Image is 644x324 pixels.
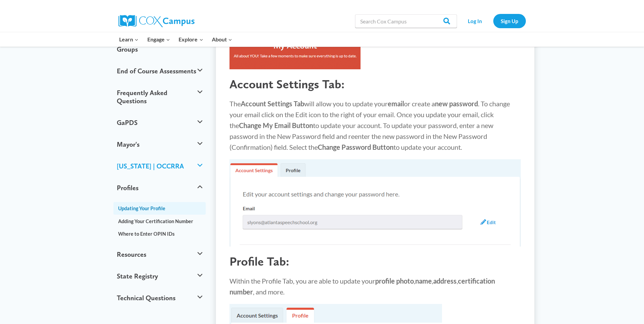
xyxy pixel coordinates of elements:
[207,32,237,47] button: Child menu of About
[113,82,206,112] button: Frequently Asked Questions
[375,277,414,285] strong: profile photo
[113,215,206,227] a: Adding Your Certification Number
[433,277,457,285] strong: address
[113,265,206,287] button: State Registry
[113,177,206,199] button: Profiles
[115,32,237,47] nav: Primary Navigation
[113,228,206,240] a: Where to Enter OPIN IDs
[239,121,291,129] strong: Change My Email
[435,100,478,108] strong: new password
[143,32,174,47] button: Child menu of Engage
[113,112,206,133] button: GaPDS
[318,143,393,151] strong: Change Password Button
[229,275,521,297] p: Within the Profile Tab, you are able to update your , , , , and more.
[113,60,206,82] button: End of Course Assessments
[460,14,526,28] nav: Secondary Navigation
[493,14,526,28] a: Sign Up
[229,98,521,152] p: The will allow you to update your or create a . To change your email click on the Edit icon to th...
[115,32,143,47] button: Child menu of Learn
[292,121,313,129] strong: Button
[113,133,206,155] button: Mayor's
[415,277,432,285] strong: name
[229,254,521,269] h2: Profile Tab:
[113,202,206,215] a: Updating Your Profile
[113,287,206,309] button: Technical Questions
[229,77,521,91] h2: Account Settings Tab:
[388,100,404,108] strong: email
[174,32,208,47] button: Child menu of Explore
[241,100,304,108] strong: Account Settings Tab
[118,15,195,27] img: Cox Campus
[113,244,206,265] button: Resources
[460,14,490,28] a: Log In
[355,14,457,28] input: Search Cox Campus
[113,155,206,177] button: [US_STATE] | OCCRRA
